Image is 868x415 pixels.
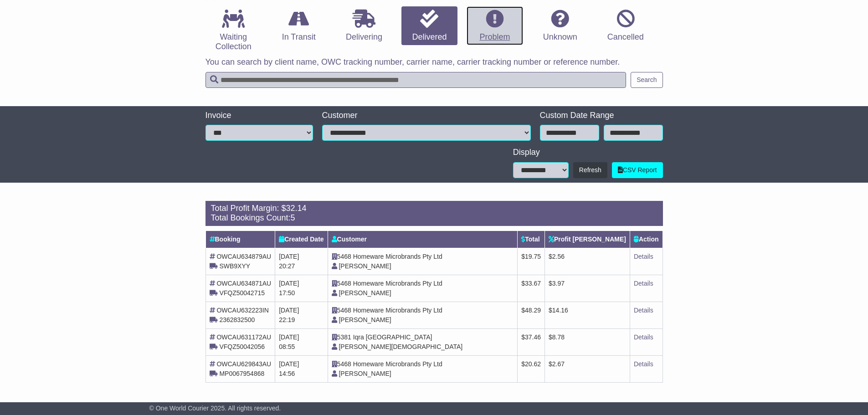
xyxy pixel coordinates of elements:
[518,302,545,328] td: $
[279,333,299,341] span: [DATE]
[634,333,653,341] a: Details
[219,316,255,323] span: 2362832500
[525,253,541,260] span: 19.75
[573,162,607,178] button: Refresh
[545,248,630,275] td: $
[525,307,541,314] span: 48.29
[336,6,392,46] a: Delivering
[291,213,295,222] span: 5
[205,6,262,55] a: Waiting Collection
[322,111,531,121] div: Customer
[634,280,653,287] a: Details
[339,289,391,297] span: [PERSON_NAME]
[339,262,391,270] span: [PERSON_NAME]
[525,333,541,341] span: 37.46
[401,6,457,46] a: Delivered
[279,280,299,287] span: [DATE]
[339,370,391,377] span: [PERSON_NAME]
[211,213,657,223] div: Total Bookings Count:
[339,316,391,323] span: [PERSON_NAME]
[353,307,442,314] span: Homeware Microbrands Pty Ltd
[271,6,327,46] a: In Transit
[205,57,663,67] p: You can search by client name, OWC tracking number, carrier name, carrier tracking number or refe...
[353,360,442,368] span: Homeware Microbrands Pty Ltd
[337,307,351,314] span: 5468
[513,148,663,158] div: Display
[353,280,442,287] span: Homeware Microbrands Pty Ltd
[216,360,271,368] span: OWCAU629843AU
[552,307,568,314] span: 14.16
[279,253,299,260] span: [DATE]
[328,231,518,248] th: Customer
[337,253,351,260] span: 5468
[552,253,565,260] span: 2.56
[216,333,271,341] span: OWCAU631172AU
[353,333,432,341] span: Iqra [GEOGRAPHIC_DATA]
[216,307,268,314] span: OWCAU632223IN
[545,302,630,328] td: $
[279,316,295,323] span: 22:19
[525,360,541,368] span: 20.62
[279,262,295,270] span: 20:27
[275,231,328,248] th: Created Date
[540,111,663,121] div: Custom Date Range
[279,370,295,377] span: 14:56
[518,248,545,275] td: $
[216,253,271,260] span: OWCAU634879AU
[205,231,275,248] th: Booking
[634,307,653,314] a: Details
[279,289,295,297] span: 17:50
[337,333,351,341] span: 5381
[630,231,663,248] th: Action
[634,360,653,368] a: Details
[518,275,545,302] td: $
[518,231,545,248] th: Total
[552,360,565,368] span: 2.67
[219,343,265,350] span: VFQZ50042056
[467,6,523,46] a: Problem
[518,355,545,382] td: $
[532,6,588,46] a: Unknown
[353,253,442,260] span: Homeware Microbrands Pty Ltd
[337,280,351,287] span: 5468
[219,262,250,270] span: SWB9XYY
[279,360,299,368] span: [DATE]
[219,289,265,297] span: VFQZ50042715
[597,6,653,46] a: Cancelled
[545,355,630,382] td: $
[545,275,630,302] td: $
[279,307,299,314] span: [DATE]
[612,162,663,178] a: CSV Report
[286,204,307,213] span: 32.14
[211,204,657,214] div: Total Profit Margin: $
[216,280,271,287] span: OWCAU634871AU
[149,405,281,412] span: © One World Courier 2025. All rights reserved.
[337,360,351,368] span: 5468
[552,280,565,287] span: 3.97
[634,253,653,260] a: Details
[518,328,545,355] td: $
[552,333,565,341] span: 8.78
[545,231,630,248] th: Profit [PERSON_NAME]
[279,343,295,350] span: 08:55
[339,343,462,350] span: [PERSON_NAME][DEMOGRAPHIC_DATA]
[545,328,630,355] td: $
[219,370,264,377] span: MP0067954868
[631,72,663,88] button: Search
[525,280,541,287] span: 33.67
[205,111,313,121] div: Invoice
